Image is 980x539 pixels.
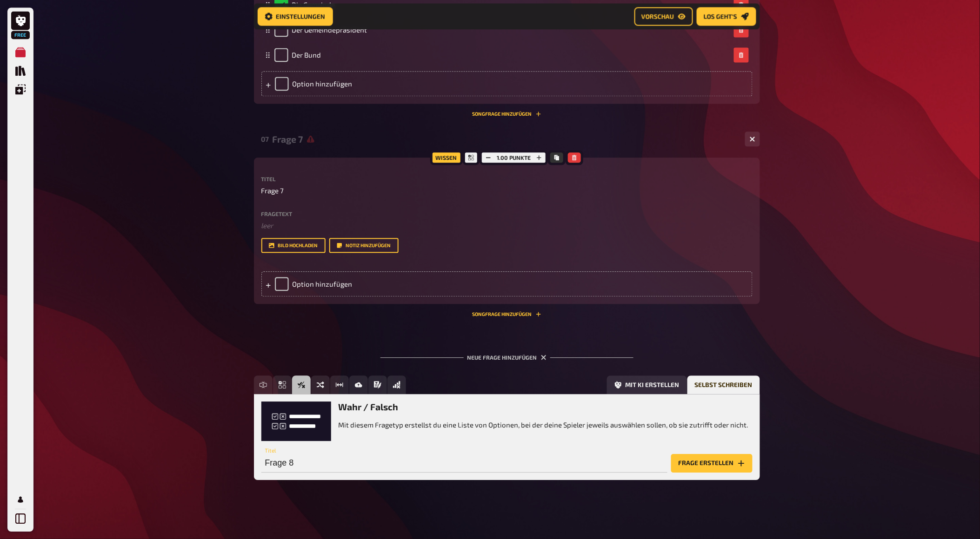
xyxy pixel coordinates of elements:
[387,375,406,394] button: Offline Frage
[339,401,748,412] h3: Wahr / Falsch
[261,238,326,253] button: Bild hochladen
[12,32,29,38] span: Free
[473,311,541,317] button: Songfrage hinzufügen
[11,490,30,509] a: Profil
[276,13,326,20] span: Einstellungen
[311,375,330,394] button: Sortierfrage
[634,7,693,26] button: Vorschau
[11,80,30,99] a: Einblendungen
[273,134,738,145] div: Frage 7
[671,454,753,473] button: Frage erstellen
[292,26,367,34] span: Der Gemeindepräsident
[687,375,760,394] button: Selbst schreiben
[261,185,284,196] span: Frage 7
[258,7,333,26] button: Einstellungen
[430,150,463,165] div: Wissen
[292,51,321,59] span: Der Bund
[11,43,30,61] a: Meine Quizze
[329,238,399,253] button: Notiz hinzufügen
[261,135,269,143] div: 07
[273,375,292,394] button: Einfachauswahl
[292,0,335,9] span: Die Gemeinde
[697,7,756,26] button: Los geht's
[261,454,667,473] input: Titel
[261,71,753,96] div: Option hinzufügen
[480,150,548,165] div: 1.00 Punkte
[261,211,753,217] label: Fragetext
[349,375,368,394] button: Bild-Antwort
[607,375,687,394] button: Mit KI erstellen
[330,375,349,394] button: Schätzfrage
[642,13,674,20] span: Vorschau
[11,61,30,80] a: Quiz Sammlung
[292,375,311,394] button: Wahr / Falsch
[261,176,753,182] label: Titel
[368,375,387,394] button: Prosa (Langtext)
[380,339,633,368] div: Neue Frage hinzufügen
[261,271,753,296] div: Option hinzufügen
[704,13,738,20] span: Los geht's
[339,420,748,430] p: Mit diesem Fragetyp erstellst du eine Liste von Optionen, bei der deine Spieler jeweils auswählen...
[473,111,541,117] button: Songfrage hinzufügen
[550,152,563,163] button: Kopieren
[254,375,273,394] button: Freitext Eingabe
